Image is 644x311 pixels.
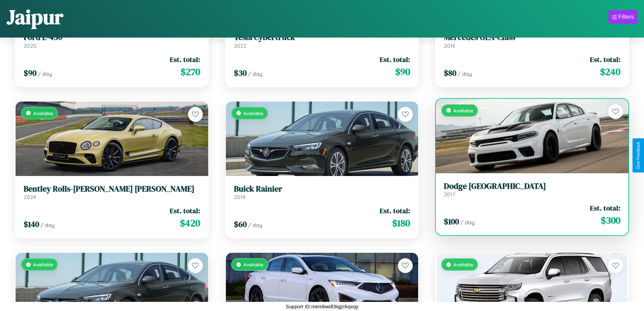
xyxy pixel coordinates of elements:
span: Est. total: [170,206,200,216]
a: Ford E-4502020 [24,32,200,49]
span: $ 300 [601,214,620,227]
span: $ 180 [392,216,410,230]
p: Support ID: membwdl3iqjzrkqxqy [286,302,358,311]
span: Available [33,110,53,116]
span: $ 80 [444,67,456,79]
span: / day [38,70,52,77]
h3: Mercedes GLA-Class [444,32,620,42]
span: Available [33,262,53,267]
span: 2020 [24,42,37,49]
span: Est. total: [590,54,620,64]
span: $ 100 [444,216,459,227]
span: Est. total: [380,206,410,216]
span: / day [248,222,262,228]
span: Est. total: [170,54,200,64]
div: Give Feedback [636,142,641,169]
span: 2022 [234,42,246,49]
span: $ 270 [181,65,200,79]
a: Bentley Rolls-[PERSON_NAME] [PERSON_NAME]2024 [24,184,200,201]
h1: Jaipur [7,3,63,31]
span: Est. total: [380,54,410,64]
span: $ 60 [234,219,247,230]
span: Available [243,110,263,116]
button: Filters [609,10,637,24]
span: 2014 [234,194,245,200]
h3: Ford E-450 [24,32,200,42]
h3: Dodge [GEOGRAPHIC_DATA] [444,181,620,191]
span: / day [460,219,475,226]
span: 2017 [444,191,455,198]
span: $ 240 [600,65,620,79]
span: $ 90 [395,65,410,79]
span: 2024 [24,194,36,200]
span: Available [243,262,263,267]
span: $ 30 [234,67,247,79]
span: / day [458,70,472,77]
a: Mercedes GLA-Class2016 [444,32,620,49]
span: 2016 [444,42,455,49]
h3: Tesla Cybertruck [234,32,410,42]
span: $ 420 [180,216,200,230]
div: Filters [618,14,634,20]
h3: Buick Rainier [234,184,410,194]
span: / day [248,70,262,77]
h3: Bentley Rolls-[PERSON_NAME] [PERSON_NAME] [24,184,200,194]
a: Tesla Cybertruck2022 [234,32,410,49]
span: Available [453,108,473,113]
span: / day [41,222,55,228]
span: Est. total: [590,203,620,213]
a: Dodge [GEOGRAPHIC_DATA]2017 [444,181,620,198]
span: $ 140 [24,219,39,230]
span: Available [453,262,473,267]
span: $ 90 [24,67,37,79]
a: Buick Rainier2014 [234,184,410,201]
